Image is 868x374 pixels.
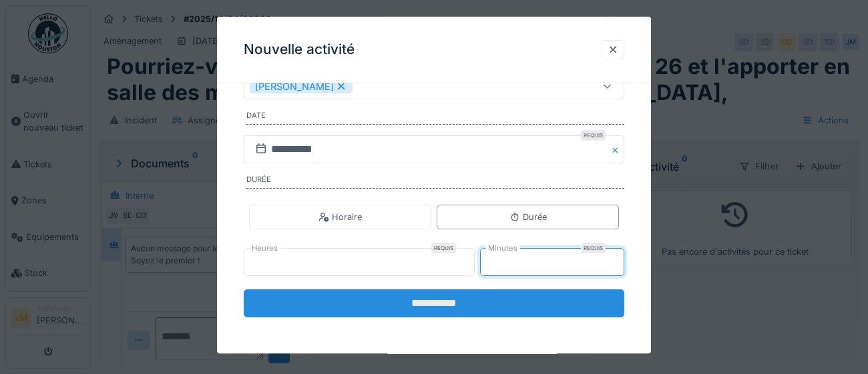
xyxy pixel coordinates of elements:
div: [PERSON_NAME] [250,79,353,94]
div: Requis [431,243,456,254]
div: Requis [581,243,606,254]
h3: Nouvelle activité [244,41,355,58]
label: Date [246,111,624,125]
div: Durée [509,211,547,223]
div: Horaire [318,211,362,223]
button: Close [610,136,624,164]
div: Requis [581,131,606,141]
label: Minutes [485,243,520,255]
label: Durée [246,175,624,189]
label: Heures [249,243,280,255]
